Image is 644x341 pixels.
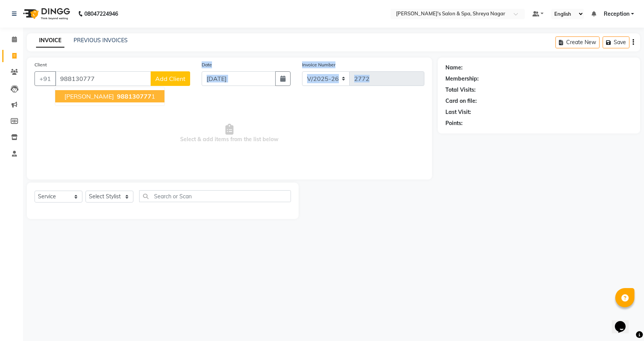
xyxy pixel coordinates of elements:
img: logo [20,3,72,25]
label: Client [34,61,47,68]
a: INVOICE [36,34,64,48]
span: 988130777 [117,92,151,100]
iframe: chat widget [612,310,636,333]
b: 08047224946 [84,3,118,25]
button: Create New [555,36,600,48]
input: Search or Scan [139,190,291,202]
ngb-highlight: 1 [115,92,155,100]
span: Select & add items from the list below [34,95,424,172]
div: Name: [445,64,463,72]
a: PREVIOUS INVOICES [74,37,128,44]
button: Save [603,36,629,48]
span: Reception [604,10,629,18]
button: +91 [34,71,56,86]
div: Total Visits: [445,86,476,94]
input: Search by Name/Mobile/Email/Code [55,71,151,86]
div: Card on file: [445,97,477,105]
label: Invoice Number [302,61,335,68]
span: Add Client [155,75,186,82]
div: Membership: [445,75,479,83]
label: Date [202,61,212,68]
button: Add Client [151,71,190,86]
div: Last Visit: [445,108,471,116]
div: Points: [445,119,463,127]
span: [PERSON_NAME] [64,92,114,100]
